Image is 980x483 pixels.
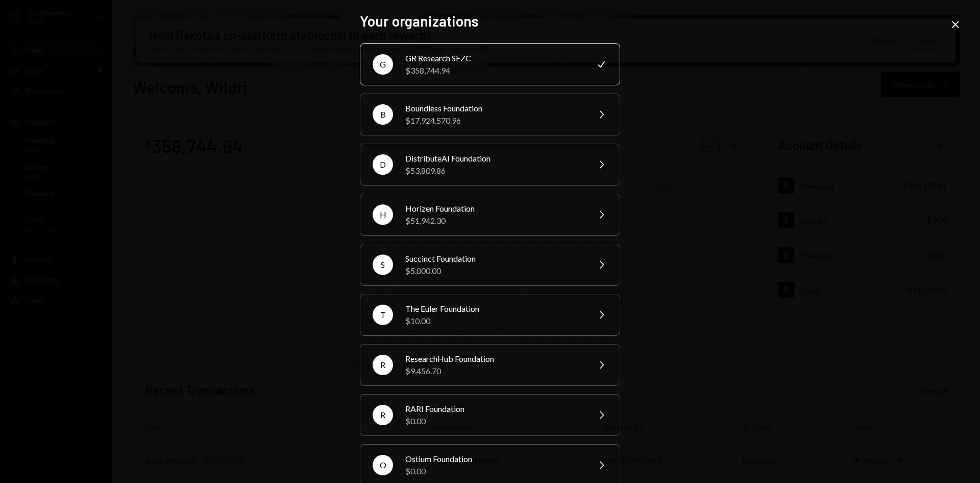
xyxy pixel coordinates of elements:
[360,394,620,436] button: RRARI Foundation$0.00
[373,154,393,175] div: D
[373,54,393,75] div: G
[405,52,583,64] div: GR Research SEZC
[405,252,583,265] div: Succinct Foundation
[360,194,620,236] button: HHorizen Foundation$51,942.30
[360,294,620,336] button: TThe Euler Foundation$10.00
[405,353,583,365] div: ResearchHub Foundation
[373,455,393,475] div: O
[405,202,583,215] div: Horizen Foundation
[405,102,583,114] div: Boundless Foundation
[373,405,393,425] div: R
[360,11,620,31] h2: Your organizations
[405,64,583,77] div: $358,744.94
[405,114,583,127] div: $17,924,570.96
[373,104,393,125] div: B
[360,43,620,85] button: GGR Research SEZC$358,744.94
[373,204,393,225] div: H
[405,315,583,327] div: $10.00
[405,165,583,177] div: $53,809.86
[405,365,583,377] div: $9,456.70
[360,94,620,135] button: BBoundless Foundation$17,924,570.96
[360,344,620,386] button: RResearchHub Foundation$9,456.70
[405,453,583,465] div: Ostium Foundation
[373,255,393,275] div: S
[405,152,583,165] div: DistributeAI Foundation
[360,244,620,286] button: SSuccinct Foundation$5,000.00
[373,355,393,375] div: R
[405,215,583,227] div: $51,942.30
[405,265,583,277] div: $5,000.00
[405,303,583,315] div: The Euler Foundation
[373,305,393,325] div: T
[405,415,583,427] div: $0.00
[405,403,583,415] div: RARI Foundation
[405,465,583,477] div: $0.00
[360,144,620,186] button: DDistributeAI Foundation$53,809.86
